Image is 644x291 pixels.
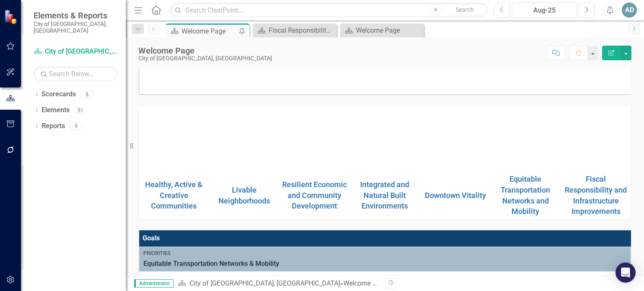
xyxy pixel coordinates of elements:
[360,180,409,211] a: Integrated and Natural Built Environments
[143,259,626,269] span: Equitable Transportation Networks & Mobility
[615,263,636,283] div: Open Intercom Messenger
[42,90,76,99] a: Scorecards
[80,91,93,98] div: 5
[218,185,270,205] a: Livable Neighborhoods
[456,6,474,13] span: Search
[515,5,574,15] div: Aug-25
[178,279,379,288] div: »
[143,274,153,284] img: Not Defined
[34,67,117,81] input: Search Below...
[356,25,422,36] div: Welcome Page
[138,55,272,62] div: City of [GEOGRAPHIC_DATA], [GEOGRAPHIC_DATA]
[342,25,422,36] a: Welcome Page
[74,107,87,114] div: 51
[34,10,117,21] span: Elements & Reports
[501,175,550,216] a: Equitable Transportation Networks and Mobility
[512,3,576,18] button: Aug-25
[145,180,203,211] a: Healthy, Active & Creative Communities
[565,175,627,216] a: Fiscal Responsibility and Infrastructure Improvements
[444,4,486,16] button: Search
[343,279,387,287] div: Welcome Page
[138,46,272,55] div: Welcome Page
[134,279,174,288] span: Administrator
[69,123,83,130] div: 9
[4,9,19,24] img: ClearPoint Strategy
[282,180,347,211] a: Resilient Economic and Community Development
[139,272,631,287] td: Double-Click to Edit Right Click for Context Menu
[269,25,335,36] div: Fiscal Responsibility and Infrastructure Improvements
[42,121,65,131] a: Reports
[34,47,117,57] a: City of [GEOGRAPHIC_DATA], [GEOGRAPHIC_DATA]
[139,247,631,272] td: Double-Click to Edit
[190,279,340,287] a: City of [GEOGRAPHIC_DATA], [GEOGRAPHIC_DATA]
[255,25,335,36] a: Fiscal Responsibility and Infrastructure Improvements
[42,106,70,115] a: Elements
[170,3,488,18] input: Search ClearPoint...
[143,250,626,257] div: Priorities
[182,26,237,36] div: Welcome Page
[425,191,486,200] a: Downtown Vitality
[34,21,117,34] small: City of [GEOGRAPHIC_DATA], [GEOGRAPHIC_DATA]
[622,3,637,18] button: AD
